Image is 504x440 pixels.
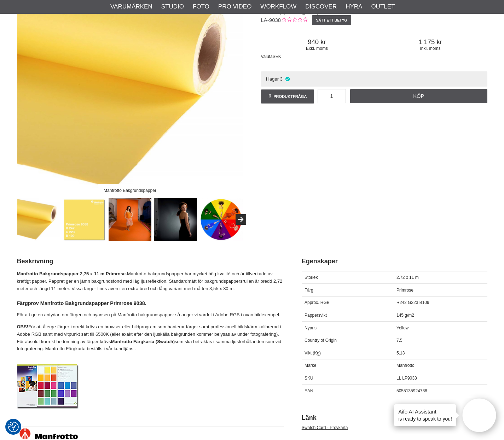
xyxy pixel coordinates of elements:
span: Yellow [396,325,409,330]
span: 145 g/m2 [396,313,414,318]
span: 5.13 [396,351,405,356]
span: Primrose [396,288,413,293]
span: Valuta [261,54,273,59]
span: Storlek [305,275,318,280]
span: SKU [305,376,313,381]
span: 1 175 [373,38,487,46]
a: Produktfråga [261,89,314,104]
span: R242 G223 B109 [396,300,429,305]
img: Lastolite Swatch Färgkarta [17,364,79,409]
a: Varumärken [110,2,152,11]
h4: Färgprov Manfrotto Bakgrundspapper Primrose 9038. [17,300,284,307]
strong: OBS! [17,324,29,329]
span: Pappersvikt [305,313,327,318]
a: Studio [161,2,184,11]
a: Foto [193,2,209,11]
i: I lager [284,76,290,82]
p: För att återge färger korrekt krävs en browser eller bildprogram som hanterar färger samt profess... [17,323,284,353]
span: Exkl. moms [261,46,373,51]
span: EAN [305,388,313,393]
a: Pro Video [218,2,251,11]
span: Manfrotto [396,363,415,368]
span: Inkl. moms [373,46,487,51]
div: Kundbetyg: 0 [281,17,307,24]
span: 7.5 [396,338,402,343]
p: Manfrotto bakgrundspapper har mycket hög kvalité och är tillverkade av kraftigt papper. Pappret g... [17,270,284,292]
span: Nyans [305,325,317,330]
a: Workflow [260,2,296,11]
span: I lager [266,76,279,82]
button: Next [236,214,246,225]
span: 940 [261,38,373,46]
img: Manfrotto Bakgrundspapper [17,198,60,241]
button: Samtyckesinställningar [8,421,19,433]
img: Primrose - Kalibrerad Monitor Adobe RGB 6500K [63,198,106,241]
img: Revisit consent button [8,422,19,432]
img: Paper Roll Backgrounds [154,198,197,241]
a: Outlet [371,2,395,11]
span: LA-9038 [261,17,281,23]
span: 5055135924788 [396,388,427,393]
a: Köp [350,89,487,103]
a: Swatch Card - Provkarta [302,425,348,430]
span: LL LP9038 [396,376,417,381]
h2: Beskrivning [17,257,284,266]
h2: Länk [302,413,487,422]
a: Discover [305,2,337,11]
span: Country of Origin [305,338,337,343]
span: 3 [280,76,283,82]
span: Märke [305,363,316,368]
span: Approx. RGB [305,300,330,305]
img: Color Wheel [200,198,243,241]
span: Färg [305,288,313,293]
strong: Manfrotto Färgkarta (Swatch) [111,339,175,344]
a: Hyra [346,2,362,11]
strong: Manfrotto Bakgrundspapper 2,75 x 11 m Primrose. [17,271,127,276]
div: Manfrotto Bakgrundspapper [98,184,162,196]
h2: Egenskaper [302,257,487,266]
span: Vikt (Kg) [305,351,321,356]
span: SEK [273,54,281,59]
a: Sätt ett betyg [312,15,351,25]
span: 2.72 x 11 m [396,275,419,280]
div: is ready to speak to you! [394,404,456,426]
p: För att ge en antydan om färgen och nyansen på Manfrotto bakgrundspapper så anger vi värdet i Ado... [17,311,284,319]
h4: Aifo AI Assistant [398,408,452,415]
img: Manfrotto bakgrundspapper [109,198,151,241]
